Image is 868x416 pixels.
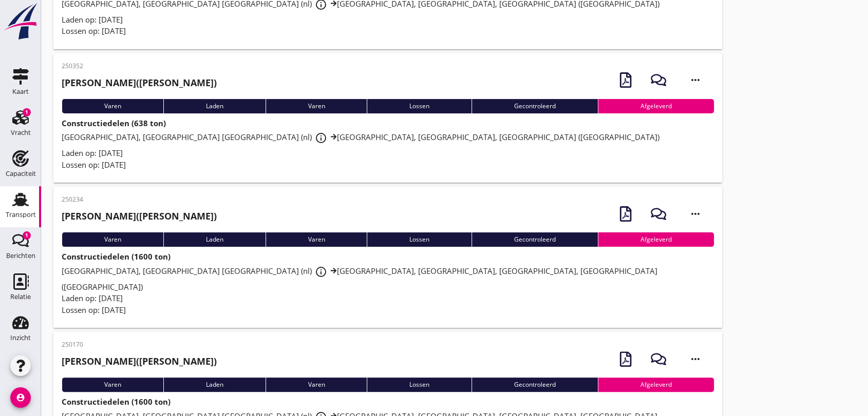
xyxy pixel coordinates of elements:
span: Lossen op: [DATE] [62,26,126,36]
div: Relatie [10,293,31,300]
strong: Constructiedelen (638 ton) [62,118,166,128]
div: Gecontroleerd [471,378,598,392]
span: [GEOGRAPHIC_DATA], [GEOGRAPHIC_DATA] [GEOGRAPHIC_DATA] (nl) [GEOGRAPHIC_DATA], [GEOGRAPHIC_DATA],... [62,132,659,142]
div: Gecontroleerd [471,232,598,247]
i: account_circle [10,387,31,408]
div: Lossen [367,378,471,392]
a: 250352[PERSON_NAME]([PERSON_NAME])VarenLadenVarenLossenGecontroleerdAfgeleverdConstructiedelen (6... [53,53,722,183]
i: more_horiz [681,66,710,94]
div: Varen [62,99,163,113]
div: 1 [23,108,31,116]
div: Lossen [367,232,471,247]
div: Afgeleverd [598,232,714,247]
div: Laden [163,99,266,113]
div: Gecontroleerd [471,99,598,113]
div: Varen [62,232,163,247]
div: Lossen [367,99,471,113]
h2: ([PERSON_NAME]) [62,209,217,223]
span: Laden op: [DATE] [62,14,123,25]
h2: ([PERSON_NAME]) [62,354,217,368]
span: Laden op: [DATE] [62,293,123,303]
h2: ([PERSON_NAME]) [62,76,217,90]
span: [GEOGRAPHIC_DATA], [GEOGRAPHIC_DATA] [GEOGRAPHIC_DATA] (nl) [GEOGRAPHIC_DATA], [GEOGRAPHIC_DATA],... [62,266,657,292]
i: info_outline [315,132,327,144]
div: Kaart [12,88,29,95]
i: info_outline [315,266,327,278]
i: more_horiz [681,345,710,373]
strong: [PERSON_NAME] [62,210,136,222]
div: Inzicht [10,334,31,341]
div: Afgeleverd [598,378,714,392]
span: Laden op: [DATE] [62,148,123,158]
p: 250170 [62,340,217,349]
div: Berichten [6,252,35,259]
i: more_horiz [681,200,710,228]
strong: [PERSON_NAME] [62,76,136,89]
span: Lossen op: [DATE] [62,160,126,170]
strong: [PERSON_NAME] [62,355,136,367]
div: Transport [6,211,36,218]
img: logo-small.a267ee39.svg [2,3,39,41]
p: 250352 [62,62,217,71]
div: Vracht [11,129,31,136]
div: Capaciteit [6,170,36,177]
div: Varen [266,99,367,113]
div: Varen [266,232,367,247]
span: Lossen op: [DATE] [62,305,126,315]
strong: Constructiedelen (1600 ton) [62,397,171,407]
div: 1 [23,231,31,240]
div: Varen [266,378,367,392]
div: Laden [163,378,266,392]
a: 250234[PERSON_NAME]([PERSON_NAME])VarenLadenVarenLossenGecontroleerdAfgeleverdConstructiedelen (1... [53,187,722,328]
div: Laden [163,232,266,247]
div: Varen [62,378,163,392]
strong: Constructiedelen (1600 ton) [62,251,171,262]
p: 250234 [62,195,217,204]
div: Afgeleverd [598,99,714,113]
